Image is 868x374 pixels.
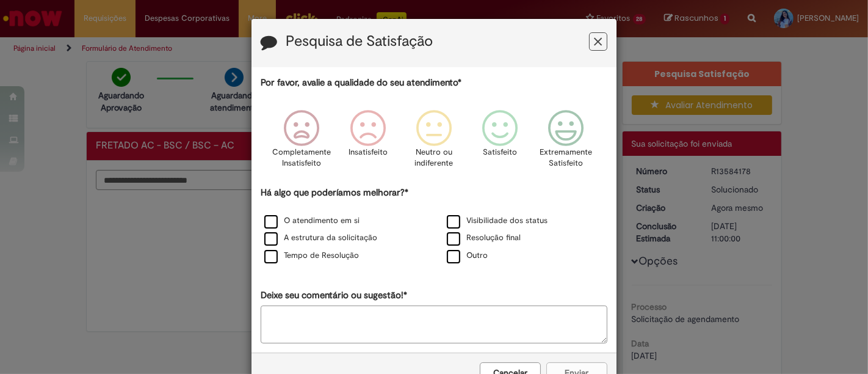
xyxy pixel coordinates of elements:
p: Extremamente Satisfeito [540,147,592,169]
label: Por favor, avalie a qualidade do seu atendimento* [261,76,461,89]
label: Deixe seu comentário ou sugestão!* [261,289,407,302]
label: Pesquisa de Satisfação [286,34,433,50]
label: A estrutura da solicitação [264,232,377,244]
label: Outro [447,250,488,262]
div: Neutro ou indiferente [403,101,465,185]
p: Completamente Insatisfeito [273,147,331,169]
p: Satisfeito [483,147,517,158]
div: Satisfeito [469,101,531,185]
div: Extremamente Satisfeito [535,101,597,185]
label: Tempo de Resolução [264,250,359,262]
div: Completamente Insatisfeito [270,101,333,185]
div: Há algo que poderíamos melhorar?* [261,186,607,265]
p: Insatisfeito [349,147,388,158]
p: Neutro ou indiferente [412,147,456,169]
div: Insatisfeito [337,101,399,185]
label: Resolução final [447,232,521,244]
label: O atendimento em si [264,215,360,227]
label: Visibilidade dos status [447,215,548,227]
